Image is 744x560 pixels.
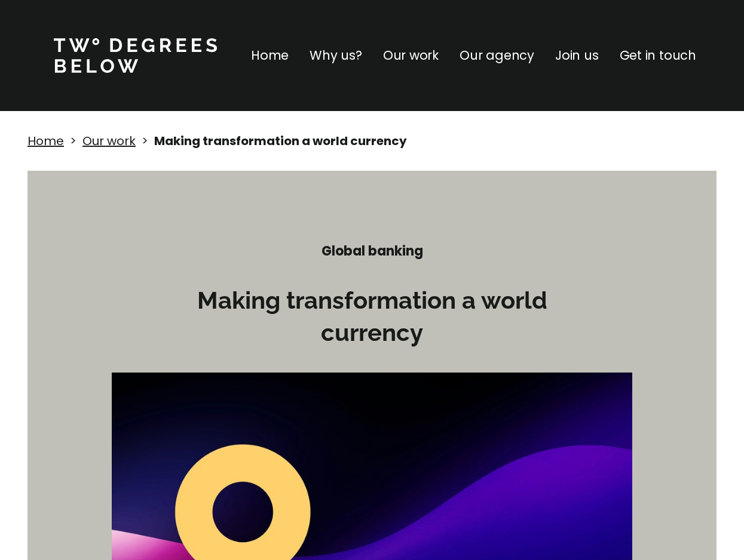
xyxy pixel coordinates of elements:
strong: Making transformation a world currency [154,133,407,149]
h3: Making transformation a world currency [193,284,552,349]
a: Join us [555,46,599,65]
p: > [142,132,148,150]
a: Our agency [460,46,534,65]
a: Our work [82,133,136,149]
p: > [70,132,76,150]
a: Get in touch [620,46,696,65]
a: Home [27,133,64,149]
a: Why us? [310,46,362,65]
h4: Global banking [193,242,552,260]
a: Our work [383,46,439,65]
a: Home [251,46,289,65]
